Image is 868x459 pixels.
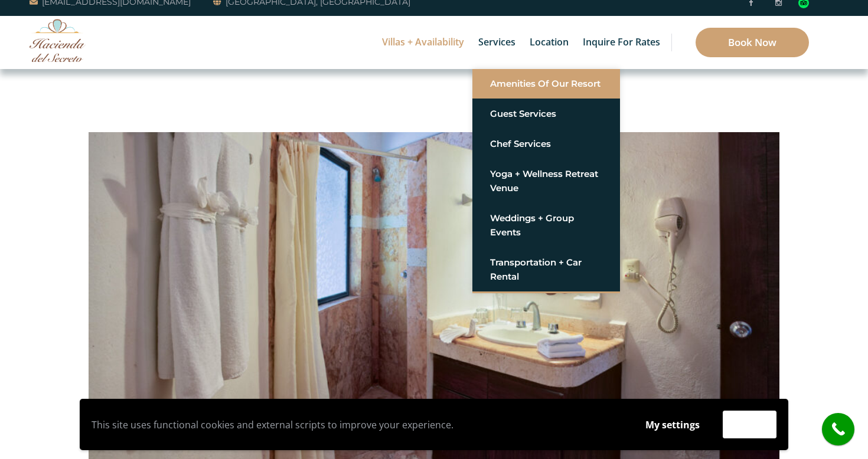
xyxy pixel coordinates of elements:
[524,16,575,69] a: Location
[822,413,854,445] a: call
[472,16,521,69] a: Services
[490,208,602,243] a: Weddings + Group Events
[696,28,809,57] a: Book Now
[490,73,602,94] a: Amenities of Our Resort
[30,19,86,62] img: Awesome Logo
[634,411,711,438] button: My settings
[577,16,666,69] a: Inquire for Rates
[490,133,602,155] a: Chef Services
[490,252,602,287] a: Transportation + Car Rental
[92,416,622,434] p: This site uses functional cookies and external scripts to improve your experience.
[376,16,470,69] a: Villas + Availability
[490,103,602,124] a: Guest Services
[825,416,851,442] i: call
[723,411,776,438] button: Accept
[490,163,602,199] a: Yoga + Wellness Retreat Venue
